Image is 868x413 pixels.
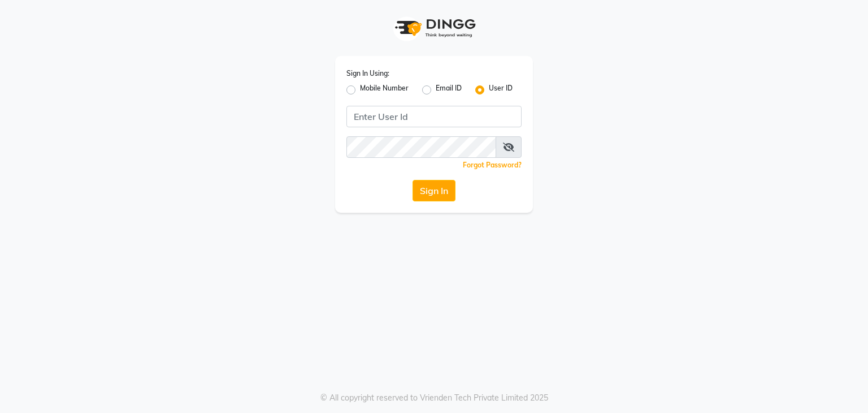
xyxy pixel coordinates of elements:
[360,83,409,97] label: Mobile Number
[489,83,513,97] label: User ID
[346,106,522,127] input: Username
[346,136,496,158] input: Username
[413,180,455,201] button: Sign In
[463,161,522,169] a: Forgot Password?
[389,11,479,45] img: logo1.svg
[436,83,462,97] label: Email ID
[346,68,389,79] label: Sign In Using:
